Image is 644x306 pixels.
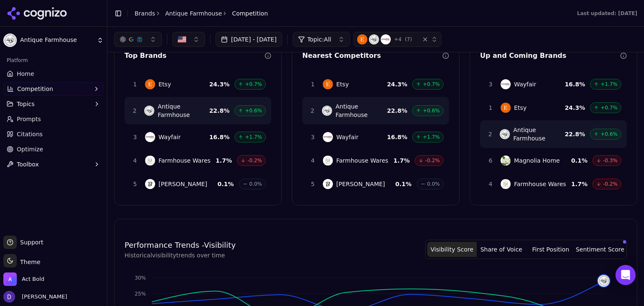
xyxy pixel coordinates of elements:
img: Farmhouse Wares [323,156,333,166]
span: 1.7 % [571,180,587,188]
span: +0.7% [600,104,618,111]
span: 4 [308,156,318,165]
a: Optimize [3,143,104,156]
img: antique farmhouse [598,275,610,287]
a: Brands [135,10,155,17]
span: Citations [17,130,43,138]
span: 5 [308,180,318,188]
span: 1 [130,80,140,88]
a: Home [3,67,104,80]
span: Home [17,70,34,78]
img: Etsy [145,79,155,89]
img: Etsy [501,103,511,113]
span: Antique Farmhouse [20,36,93,44]
span: 16.8 % [387,133,408,141]
tspan: 30% [135,275,146,281]
span: Antique Farmhouse [158,102,209,119]
span: 2 [308,106,317,115]
span: Farmhouse Wares [336,156,388,165]
span: Act Bold [22,275,44,283]
span: -0.2% [425,157,440,164]
span: Competition [17,85,53,93]
span: +1.7% [245,134,262,140]
span: Wayfair [514,80,536,88]
span: Etsy [336,80,349,88]
span: Topics [17,100,35,108]
button: Share of Voice [477,242,526,257]
img: Antique Farmhouse [3,34,17,47]
img: Magnolia Home [501,156,511,166]
span: +1.7% [423,134,440,140]
button: Open user button [3,291,67,303]
span: 24.3 % [565,104,585,112]
img: Etsy [357,34,367,44]
span: [PERSON_NAME] [158,180,207,188]
div: Top Brands [125,51,265,61]
span: -0.3% [603,157,618,164]
span: Wayfair [158,133,181,141]
button: First Position [526,242,576,257]
span: Theme [17,259,40,265]
span: 22.8 % [387,106,408,115]
span: Magnolia Home [514,156,560,165]
span: -0.2% [603,181,618,187]
button: Topics [3,97,104,111]
span: 16.8 % [209,133,230,141]
a: Citations [3,127,104,141]
span: 5 [130,180,140,188]
span: Support [17,238,43,246]
button: Sentiment Score [575,242,625,257]
img: Antique Farmhouse [369,34,379,44]
span: 4 [130,156,140,165]
span: ( 7 ) [405,36,412,43]
span: 1.7 % [216,156,232,165]
span: 24.3 % [209,80,230,88]
button: Visibility Score [427,242,477,257]
span: 3 [130,133,140,141]
span: Antique Farmhouse [335,102,387,119]
nav: breadcrumb [135,9,268,18]
div: Platform [3,54,104,67]
span: 1 [486,104,496,112]
span: Farmhouse Wares [514,180,566,188]
span: 0.1 % [571,156,587,165]
span: +0.7% [423,81,440,88]
span: 0.1 % [395,180,412,188]
button: Toolbox [3,158,104,171]
span: 4 [486,180,496,188]
span: 22.8 % [565,130,585,138]
div: Last updated: [DATE] [577,10,637,17]
span: Optimize [17,145,43,153]
span: 22.8 % [209,106,230,115]
img: Jossandmain [145,179,155,189]
span: 24.3 % [387,80,408,88]
img: Jossandmain [323,179,333,189]
img: Antique Farmhouse [144,106,154,116]
span: Etsy [514,104,527,112]
img: Antique Farmhouse [500,129,510,139]
span: Antique Farmhouse [513,126,565,143]
img: Farmhouse Wares [145,156,155,166]
button: [DATE] - [DATE] [216,32,282,47]
span: 6 [486,156,496,165]
span: 0.0% [249,181,262,187]
img: David White [3,291,15,303]
img: Wayfair [145,132,155,142]
span: +1.7% [600,81,618,88]
span: Farmhouse Wares [158,156,210,165]
tspan: 25% [135,291,146,297]
span: Etsy [158,80,171,88]
a: Antique Farmhouse [165,9,222,18]
span: -0.2% [247,157,262,164]
span: Competition [232,9,268,18]
img: Etsy [323,79,333,89]
span: Topic: All [307,35,331,44]
div: Up and Coming Brands [480,51,620,61]
span: Wayfair [336,133,358,141]
div: Open Intercom Messenger [615,265,636,285]
span: [PERSON_NAME] [18,293,67,301]
span: Prompts [17,115,41,123]
span: 0.0% [427,181,440,187]
span: +0.6% [245,107,262,114]
p: Historical visibility trends over time [125,251,236,259]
